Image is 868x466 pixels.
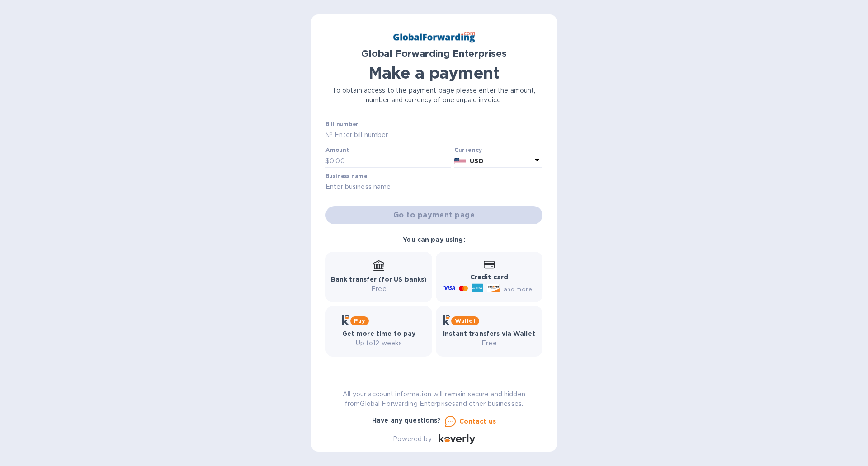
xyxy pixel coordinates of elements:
b: Credit card [470,273,508,281]
p: № [325,130,333,140]
label: Bill number [325,122,358,127]
span: and more... [504,286,537,292]
u: Contact us [459,418,496,425]
b: Pay [354,317,365,324]
b: Instant transfers via Wallet [443,330,535,337]
h1: Make a payment [325,63,542,82]
p: Free [331,284,427,294]
input: Enter business name [325,180,542,194]
label: Amount [325,148,349,153]
input: 0.00 [330,154,451,168]
b: USD [470,157,483,165]
p: $ [325,156,330,166]
p: All your account information will remain secure and hidden from Global Forwarding Enterprises and... [325,390,542,409]
b: Currency [454,146,482,153]
b: Wallet [455,317,476,324]
p: Free [443,339,535,348]
p: Up to 12 weeks [342,339,416,348]
input: Enter bill number [333,128,542,142]
p: To obtain access to the payment page please enter the amount, number and currency of one unpaid i... [325,86,542,105]
img: USD [454,158,467,164]
b: Bank transfer (for US banks) [331,276,427,283]
b: Global Forwarding Enterprises [361,48,507,59]
p: Powered by [393,434,431,444]
label: Business name [325,174,367,179]
b: You can pay using: [403,236,465,243]
b: Have any questions? [372,417,441,424]
b: Get more time to pay [342,330,416,337]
